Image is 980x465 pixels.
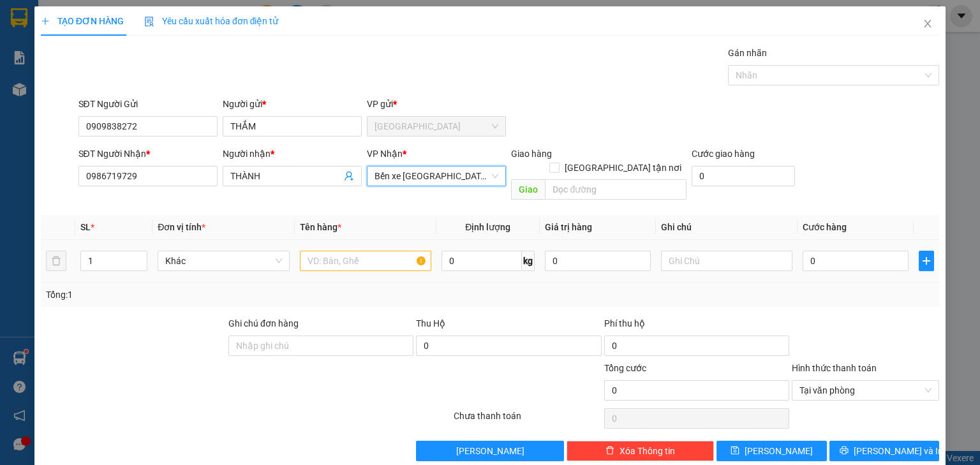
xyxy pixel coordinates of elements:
span: Tổng cước [604,363,646,373]
label: Gán nhãn [728,48,767,58]
img: icon [144,17,154,27]
span: [PERSON_NAME] và In [854,444,943,458]
span: Tên hàng [300,222,341,232]
span: kg [522,251,535,271]
span: Đơn vị tính [158,222,205,232]
div: Người gửi [223,97,362,111]
div: THẮM - 0987649797 [7,34,312,56]
div: Đã Thu [7,91,108,136]
label: Hình thức thanh toán [792,363,877,373]
span: close [923,18,933,29]
input: VD: Bàn, Ghế [300,251,431,271]
div: 1 kiện - Khác-1 TNP [7,63,312,85]
span: delete [605,446,614,456]
button: delete [46,251,66,271]
span: [GEOGRAPHIC_DATA] tận nơi [560,161,687,175]
div: Chưa thanh toán [452,409,602,431]
span: [PERSON_NAME] [745,444,813,458]
button: Close [910,6,946,42]
span: VP Nhận [367,149,403,159]
button: save[PERSON_NAME] [716,441,827,461]
div: SĐT Người Gửi [78,97,218,111]
input: Ghi Chú [661,251,792,271]
th: Ghi chú [656,215,798,240]
button: deleteXóa Thông tin [567,441,714,461]
span: TẠO ĐƠN HÀNG [41,16,124,26]
span: save [731,446,739,456]
span: SL [80,222,91,232]
div: SĐT Người Nhận [78,147,218,161]
span: Sài Gòn [375,117,498,136]
span: Khác [165,251,281,270]
span: Cước hàng [803,222,847,232]
label: Cước giao hàng [692,149,755,159]
input: 0 [545,251,651,271]
span: Bến xe Tiền Giang [375,166,498,186]
input: Cước giao hàng [692,166,795,186]
div: Tổng: 1 [46,288,379,302]
input: Ghi chú đơn hàng [228,336,413,356]
span: Xóa Thông tin [620,444,675,458]
span: Thu Hộ [416,318,445,328]
span: Yêu cầu xuất hóa đơn điện tử [144,16,279,26]
span: user-add [344,171,354,181]
label: Ghi chú đơn hàng [228,318,299,328]
span: Giao hàng [511,149,552,159]
span: plus [919,256,933,266]
div: Phí thu hộ [604,316,789,336]
span: printer [840,446,849,456]
button: plus [919,251,934,271]
span: Định lượng [465,222,510,232]
span: Giá trị hàng [545,222,592,232]
button: [PERSON_NAME] [416,441,563,461]
div: Người nhận [223,147,362,161]
input: Dọc đường [545,179,687,200]
span: plus [41,17,50,26]
span: [PERSON_NAME] [456,444,524,458]
span: Giao [511,179,545,200]
div: VP gửi [367,97,506,111]
div: Chưa Thu [108,91,210,136]
span: Tại văn phòng [799,381,932,400]
button: printer[PERSON_NAME] và In [829,441,940,461]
